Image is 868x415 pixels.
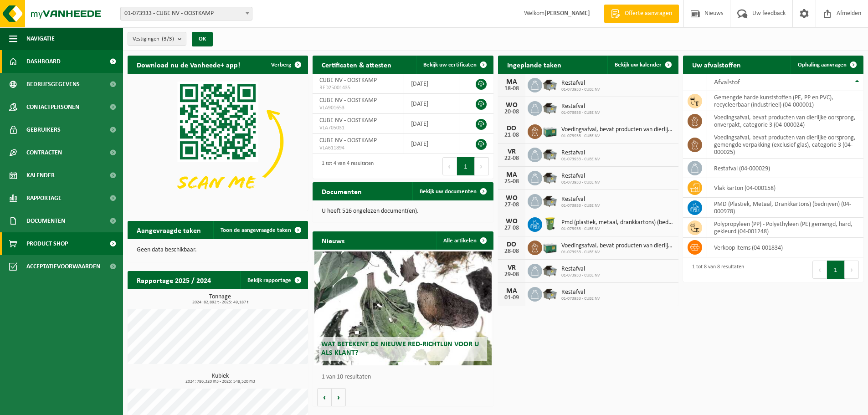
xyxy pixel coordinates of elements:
[542,262,558,278] img: WB-5000-GAL-GY-01
[319,124,396,132] span: VLA705031
[128,32,186,46] button: Vestigingen(3/3)
[26,164,55,187] span: Kalender
[503,248,521,255] div: 28-08
[503,287,521,295] div: MA
[416,56,493,74] a: Bekijk uw certificaten
[503,225,521,231] div: 27-08
[503,102,521,109] div: WO
[317,388,332,406] button: Vorige
[561,110,600,116] span: 01-073933 - CUBE NV
[622,9,674,18] span: Offerte aanvragen
[503,272,521,278] div: 29-08
[503,218,521,225] div: WO
[561,219,674,226] span: Pmd (plastiek, metaal, drankkartons) (bedrijven)
[26,27,55,50] span: Navigatie
[561,250,674,255] span: 01-073933 - CUBE NV
[542,239,558,255] img: PB-LB-0680-HPE-GN-01
[845,261,859,279] button: Next
[707,159,863,178] td: restafval (04-000029)
[503,125,521,132] div: DO
[542,146,558,162] img: WB-5000-GAL-GY-01
[503,132,521,138] div: 21-08
[561,196,600,203] span: Restafval
[798,62,847,68] span: Ophaling aanvragen
[542,193,558,208] img: WB-5000-GAL-GY-01
[683,56,750,73] h2: Uw afvalstoffen
[322,208,484,215] p: U heeft 516 ongelezen document(en).
[561,157,600,162] span: 01-073933 - CUBE NV
[128,271,220,289] h2: Rapportage 2025 / 2024
[322,374,488,380] p: 1 van 10 resultaten
[707,131,863,159] td: voedingsafval, bevat producten van dierlijke oorsprong, gemengde verpakking (exclusief glas), cat...
[503,171,521,179] div: MA
[221,227,291,233] span: Toon de aangevraagde taken
[132,300,308,305] span: 2024: 82,892 t - 2025: 49,187 t
[420,189,477,195] span: Bekijk uw documenten
[561,226,674,232] span: 01-073933 - CUBE NV
[26,210,65,232] span: Documenten
[404,114,459,134] td: [DATE]
[688,260,744,280] div: 1 tot 8 van 8 resultaten
[26,118,61,141] span: Gebruikers
[213,221,307,239] a: Toon de aangevraagde taken
[503,109,521,115] div: 20-08
[707,218,863,238] td: polypropyleen (PP) - Polyethyleen (PE) gemengd, hard, gekleurd (04-001248)
[707,111,863,131] td: voedingsafval, bevat producten van dierlijke oorsprong, onverpakt, categorie 3 (04-000024)
[132,294,308,305] h3: Tonnage
[561,103,600,110] span: Restafval
[542,286,558,301] img: WB-5000-GAL-GY-01
[26,73,80,96] span: Bedrijfsgegevens
[319,97,377,104] span: CUBE NV - OOSTKAMP
[503,202,521,208] div: 27-08
[132,373,308,384] h3: Kubiek
[132,379,308,384] span: 2024: 786,320 m3 - 2025: 548,520 m3
[412,182,493,200] a: Bekijk uw documenten
[319,84,396,92] span: RED25001435
[503,148,521,155] div: VR
[544,10,590,17] strong: [PERSON_NAME]
[707,178,863,198] td: vlak karton (04-000158)
[317,156,374,176] div: 1 tot 4 van 4 resultaten
[542,216,558,231] img: WB-0240-HPE-GN-50
[542,77,558,92] img: WB-5000-GAL-GY-01
[436,231,493,250] a: Alle artikelen
[503,295,521,301] div: 01-09
[812,261,827,279] button: Previous
[313,56,401,73] h2: Certificaten & attesten
[26,141,62,164] span: Contracten
[404,134,459,154] td: [DATE]
[404,74,459,94] td: [DATE]
[561,273,600,278] span: 01-073933 - CUBE NV
[319,137,377,144] span: CUBE NV - OOSTKAMP
[26,187,62,210] span: Rapportage
[607,56,678,74] a: Bekijk uw kalender
[128,56,249,73] h2: Download nu de Vanheede+ app!
[319,104,396,112] span: VLA901653
[498,56,570,73] h2: Ingeplande taken
[561,80,600,87] span: Restafval
[503,241,521,248] div: DO
[26,255,100,278] span: Acceptatievoorwaarden
[561,242,674,250] span: Voedingsafval, bevat producten van dierlijke oorsprong, onverpakt, categorie 3
[827,261,845,279] button: 1
[137,247,299,253] p: Geen data beschikbaar.
[404,94,459,114] td: [DATE]
[503,179,521,185] div: 25-08
[128,221,210,239] h2: Aangevraagde taken
[26,96,79,118] span: Contactpersonen
[319,144,396,152] span: VLA611894
[604,5,679,23] a: Offerte aanvragen
[264,56,307,74] button: Verberg
[561,180,600,185] span: 01-073933 - CUBE NV
[321,341,479,357] span: Wat betekent de nieuwe RED-richtlijn voor u als klant?
[714,79,740,86] span: Afvalstof
[503,78,521,86] div: MA
[503,195,521,202] div: WO
[313,231,354,249] h2: Nieuws
[313,182,371,200] h2: Documenten
[332,388,346,406] button: Volgende
[561,266,600,273] span: Restafval
[240,271,307,289] a: Bekijk rapportage
[561,133,674,139] span: 01-073933 - CUBE NV
[503,264,521,272] div: VR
